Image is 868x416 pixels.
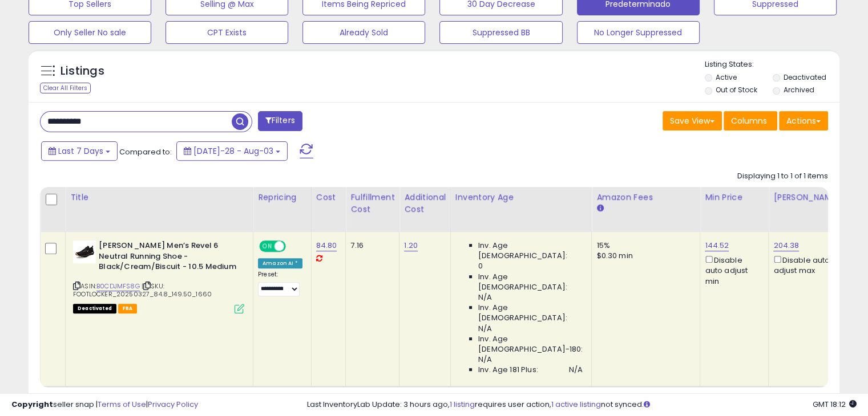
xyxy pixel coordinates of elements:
[11,399,198,410] div: seller snap | |
[350,191,394,215] div: Fulfillment Cost
[596,251,691,261] div: $0.30 min
[258,191,306,203] div: Repricing
[439,21,562,44] button: Suppressed BB
[705,254,760,287] div: Disable auto adjust min
[596,240,691,251] div: 15%
[596,203,603,214] small: Amazon Fees.
[58,145,103,157] span: Last 7 Days
[73,304,116,313] span: All listings that are unavailable for purchase on Amazon for any reason other than out-of-stock
[316,240,337,251] a: 84.80
[307,399,857,410] div: Last InventoryLab Update: 3 hours ago, requires user action, not synced.
[60,63,104,79] h5: Listings
[716,85,757,95] label: Out of Stock
[193,145,273,157] span: [DATE]-28 - Aug-03
[596,191,695,203] div: Amazon Fees
[478,240,583,261] span: Inv. Age [DEMOGRAPHIC_DATA]:
[551,399,601,410] a: 1 active listing
[478,354,492,365] span: N/A
[404,191,446,215] div: Additional Cost
[478,334,583,354] span: Inv. Age [DEMOGRAPHIC_DATA]-180:
[577,21,700,44] button: No Longer Suppressed
[705,59,839,70] p: Listing States:
[455,191,587,203] div: Inventory Age
[779,111,828,130] button: Actions
[258,271,302,296] div: Preset:
[724,111,777,130] button: Columns
[783,85,814,95] label: Archived
[165,21,288,44] button: CPT Exists
[450,399,475,410] a: 1 listing
[731,115,767,127] span: Columns
[737,171,828,182] div: Displaying 1 to 1 of 1 items
[478,272,583,292] span: Inv. Age [DEMOGRAPHIC_DATA]:
[73,240,96,263] img: 41abSVvgfRL._SL40_.jpg
[478,303,583,323] span: Inv. Age [DEMOGRAPHIC_DATA]:
[118,304,138,313] span: FBA
[716,72,737,82] label: Active
[41,141,118,161] button: Last 7 Days
[478,261,483,271] span: 0
[98,399,146,410] a: Terms of Use
[478,365,538,375] span: Inv. Age 181 Plus:
[404,240,418,251] a: 1.20
[478,292,492,303] span: N/A
[96,282,140,291] a: B0CDJMFS8G
[705,240,729,251] a: 144.52
[40,83,91,93] div: Clear All Filters
[29,21,151,44] button: Only Seller No sale
[316,191,341,203] div: Cost
[70,191,248,203] div: Title
[258,258,302,268] div: Amazon AI *
[705,191,764,203] div: Min Price
[284,242,302,251] span: OFF
[148,399,198,410] a: Privacy Policy
[258,111,302,131] button: Filters
[119,146,172,157] span: Compared to:
[11,399,53,410] strong: Copyright
[73,282,212,299] span: | SKU: FOOTLOCKER_20250327_84.8_149.50_1660
[773,240,799,251] a: 204.38
[478,324,492,334] span: N/A
[569,365,583,375] span: N/A
[260,242,274,251] span: ON
[302,21,425,44] button: Already Sold
[176,141,288,161] button: [DATE]-28 - Aug-03
[99,240,237,275] b: [PERSON_NAME] Men’s Revel 6 Neutral Running Shoe - Black/Cream/Biscuit - 10.5 Medium
[350,240,390,251] div: 7.16
[783,72,826,82] label: Deactivated
[73,240,244,312] div: ASIN:
[813,399,857,410] span: 2025-08-11 18:12 GMT
[773,191,841,203] div: [PERSON_NAME]
[663,111,722,130] button: Save View
[773,254,837,276] div: Disable auto adjust max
